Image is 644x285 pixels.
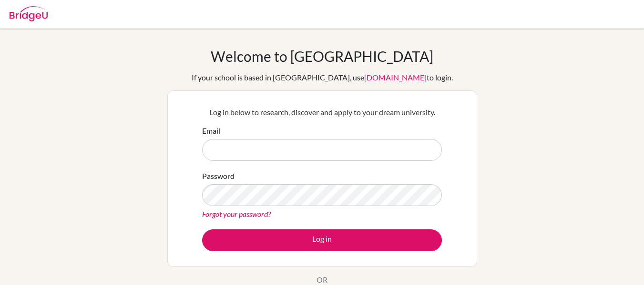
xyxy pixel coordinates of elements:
button: Log in [202,229,442,251]
a: Forgot your password? [202,209,271,218]
h1: Welcome to [GEOGRAPHIC_DATA] [211,48,433,65]
div: If your school is based in [GEOGRAPHIC_DATA], use to login. [192,72,453,83]
label: Password [202,170,235,182]
label: Email [202,125,220,137]
img: Bridge-U [10,6,48,21]
p: Log in below to research, discover and apply to your dream university. [202,107,442,118]
a: [DOMAIN_NAME] [364,73,427,82]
